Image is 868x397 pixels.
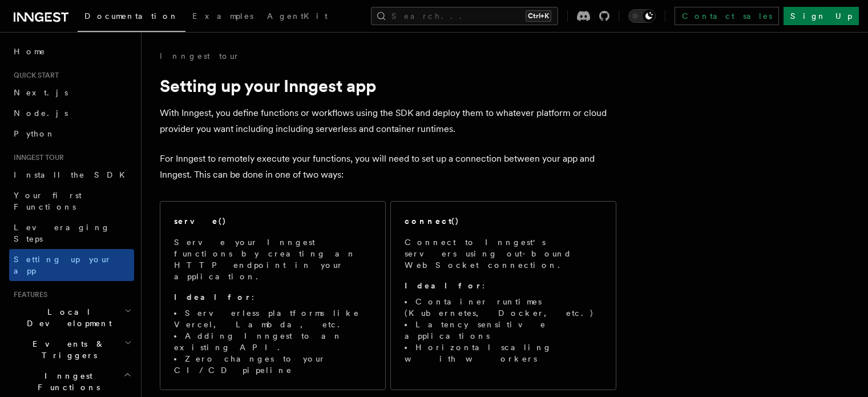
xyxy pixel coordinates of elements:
p: : [405,280,602,291]
a: serve()Serve your Inngest functions by creating an HTTP endpoint in your application.Ideal for:Se... [160,201,386,390]
strong: Ideal for [405,281,482,290]
a: connect()Connect to Inngest's servers using out-bound WebSocket connection.Ideal for:Container ru... [390,201,616,390]
kbd: Ctrl+K [526,10,551,22]
a: Install the SDK [9,165,134,185]
button: Local Development [9,302,134,334]
a: AgentKit [260,3,334,31]
a: Python [9,123,134,144]
p: For Inngest to remotely execute your functions, you will need to set up a connection between your... [160,151,616,183]
span: Documentation [84,11,179,21]
a: Your first Functions [9,185,134,217]
li: Serverless platforms like Vercel, Lambda, etc. [174,307,372,330]
a: Examples [185,3,260,31]
span: Inngest tour [9,153,64,162]
a: Inngest tour [160,50,240,62]
p: : [174,291,372,303]
a: Leveraging Steps [9,217,134,249]
h2: serve() [174,215,227,227]
p: Connect to Inngest's servers using out-bound WebSocket connection. [405,236,602,271]
a: Node.js [9,103,134,123]
button: Search...Ctrl+K [371,7,558,25]
span: Setting up your app [14,255,112,275]
span: Events & Triggers [9,338,124,361]
span: Local Development [9,306,124,329]
span: Install the SDK [14,170,132,179]
li: Container runtimes (Kubernetes, Docker, etc.) [405,296,602,319]
h2: connect() [405,215,459,227]
span: Examples [192,11,253,21]
span: AgentKit [267,11,328,21]
span: Node.js [14,109,68,118]
a: Home [9,41,134,62]
a: Documentation [78,3,185,32]
a: Sign Up [784,7,859,25]
span: Next.js [14,88,68,97]
a: Contact sales [675,7,779,25]
li: Horizontal scaling with workers [405,342,602,364]
p: With Inngest, you define functions or workflows using the SDK and deploy them to whatever platfor... [160,105,616,137]
button: Toggle dark mode [628,9,656,23]
span: Quick start [9,71,59,80]
a: Next.js [9,82,134,103]
li: Adding Inngest to an existing API. [174,330,372,353]
span: Inngest Functions [9,370,123,393]
span: Your first Functions [14,191,82,211]
strong: Ideal for [174,292,252,302]
span: Features [9,290,47,299]
button: Events & Triggers [9,334,134,366]
span: Python [14,129,55,138]
span: Leveraging Steps [14,223,110,243]
li: Latency sensitive applications [405,319,602,342]
p: Serve your Inngest functions by creating an HTTP endpoint in your application. [174,236,372,282]
li: Zero changes to your CI/CD pipeline [174,353,372,376]
h1: Setting up your Inngest app [160,75,616,96]
a: Setting up your app [9,249,134,281]
span: Home [14,46,46,57]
